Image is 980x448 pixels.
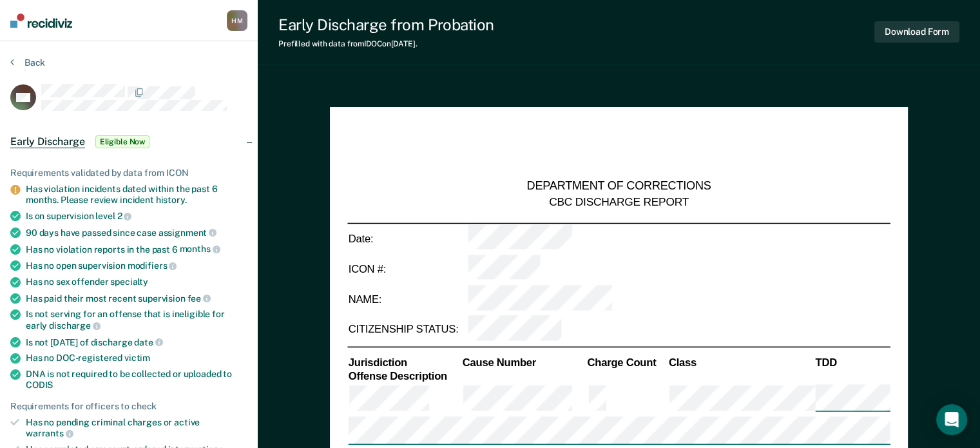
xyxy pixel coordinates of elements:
span: specialty [110,277,148,287]
span: Eligible Now [95,135,150,148]
td: ICON #: [347,254,466,284]
div: Has no sex offender [26,277,247,287]
span: Early Discharge [10,135,85,148]
div: Early Discharge from Probation [278,15,494,34]
td: Date: [347,223,466,254]
span: victim [124,353,150,363]
div: DEPARTMENT OF CORRECTIONS [527,179,711,195]
div: Has paid their most recent supervision [26,293,247,304]
th: TDD [814,355,890,369]
span: warrants [26,428,73,438]
th: Offense Description [347,369,461,384]
button: Back [10,57,45,68]
th: Cause Number [461,355,586,369]
div: Has no pending criminal charges or active [26,417,247,439]
div: Is not serving for an offense that is ineligible for early [26,309,247,331]
span: modifiers [128,260,177,271]
div: 90 days have passed since case [26,227,247,239]
div: Open Intercom Messenger [936,404,967,435]
div: Has violation incidents dated within the past 6 months. Please review incident history. [26,184,247,206]
span: months [180,244,220,254]
div: Has no violation reports in the past 6 [26,244,247,255]
th: Jurisdiction [347,355,461,369]
div: Has no DOC-registered [26,353,247,364]
img: Recidiviz [10,14,72,28]
div: Prefilled with data from IDOC on [DATE] . [278,39,494,48]
div: Is not [DATE] of discharge [26,336,247,348]
th: Class [668,355,814,369]
span: assignment [159,228,216,238]
div: CBC DISCHARGE REPORT [549,194,689,209]
div: H M [227,10,247,31]
td: NAME: [347,284,466,315]
div: Requirements validated by data from ICON [10,168,247,179]
span: discharge [49,320,101,331]
div: Has no open supervision [26,260,247,271]
div: Requirements for officers to check [10,401,247,412]
span: fee [187,293,211,304]
th: Charge Count [586,355,668,369]
td: CITIZENSHIP STATUS: [347,315,466,345]
button: Download Form [874,21,959,43]
div: Is on supervision level [26,210,247,222]
button: HM [227,10,247,31]
div: DNA is not required to be collected or uploaded to [26,369,247,391]
span: date [134,337,162,347]
span: 2 [117,211,132,221]
span: CODIS [26,380,53,390]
